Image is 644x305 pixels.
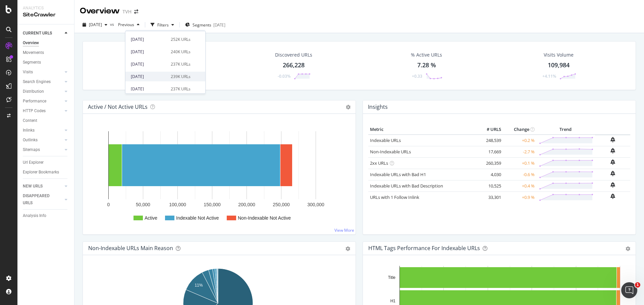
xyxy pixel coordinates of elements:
[176,215,219,221] text: Indexable Not Active
[476,146,503,157] td: 17,669
[195,283,203,288] text: 11%
[23,183,63,190] a: NEW URLS
[548,61,570,70] div: 109,984
[131,36,167,43] div: [DATE]
[626,246,630,251] div: gear
[417,61,436,70] div: 7.28 %
[23,49,69,56] a: Movements
[370,149,411,155] a: Non-Indexable URLs
[610,137,615,142] div: bell-plus
[23,59,69,66] a: Segments
[503,192,536,203] td: +0.9 %
[278,73,290,79] div: -0.03%
[88,245,173,251] div: Non-Indexable URLs Main Reason
[334,227,354,233] a: View More
[23,137,38,144] div: Outlinks
[88,125,348,229] svg: A chart.
[23,146,40,153] div: Sitemaps
[390,299,396,303] text: H1
[610,182,615,187] div: bell-plus
[89,22,102,27] span: 2025 Sep. 24th
[368,102,388,111] h4: Insights
[182,19,228,30] button: Segments[DATE]
[23,98,63,105] a: Performance
[169,202,186,207] text: 100,000
[23,107,46,115] div: HTTP Codes
[23,169,59,176] div: Explorer Bookmarks
[503,146,536,157] td: -2.7 %
[23,98,46,105] div: Performance
[476,169,503,180] td: 4,030
[368,245,480,251] div: HTML Tags Performance for Indexable URLs
[610,159,615,165] div: bell-plus
[23,40,39,47] div: Overview
[273,202,290,207] text: 250,000
[23,137,63,144] a: Outlinks
[23,117,37,124] div: Content
[80,5,120,17] div: Overview
[544,52,574,58] div: Visits Volume
[346,105,351,109] i: Options
[23,30,63,37] a: CURRENT URLS
[23,78,63,85] a: Search Engines
[345,246,350,251] div: gear
[476,125,503,135] th: # URLS
[23,127,35,134] div: Inlinks
[23,193,57,207] div: DISAPPEARED URLS
[23,159,44,166] div: Url Explorer
[204,202,221,207] text: 150,000
[23,88,44,95] div: Distribution
[115,22,134,27] span: Previous
[283,61,305,70] div: 266,228
[171,61,191,67] div: 237K URLs
[476,157,503,169] td: 260,359
[370,171,426,177] a: Indexable URLs with Bad H1
[23,49,44,56] div: Movements
[23,146,63,153] a: Sitemaps
[131,61,167,67] div: [DATE]
[23,159,69,166] a: Url Explorer
[131,49,167,55] div: [DATE]
[171,49,191,55] div: 240K URLs
[193,22,211,28] span: Segments
[370,160,388,166] a: 2xx URLs
[131,86,167,92] div: [DATE]
[542,73,556,79] div: +4.11%
[275,52,312,58] div: Discovered URLs
[23,11,69,19] div: SiteCrawler
[610,148,615,153] div: bell-plus
[145,215,157,221] text: Active
[370,183,443,189] a: Indexable URLs with Bad Description
[635,282,640,288] span: 1
[157,22,169,28] div: Filters
[23,69,33,76] div: Visits
[23,78,51,85] div: Search Engines
[238,202,255,207] text: 200,000
[23,30,52,37] div: CURRENT URLS
[107,202,110,207] text: 0
[23,59,41,66] div: Segments
[23,88,63,95] a: Distribution
[476,180,503,192] td: 10,525
[23,69,63,76] a: Visits
[476,135,503,146] td: 248,539
[388,275,396,280] text: Title
[171,36,191,43] div: 252K URLs
[115,19,142,30] button: Previous
[134,9,138,14] div: arrow-right-arrow-left
[23,183,43,190] div: NEW URLS
[23,169,69,176] a: Explorer Bookmarks
[476,192,503,203] td: 33,301
[23,107,63,115] a: HTTP Codes
[23,127,63,134] a: Inlinks
[171,74,191,80] div: 239K URLs
[122,8,131,15] div: TVH
[610,194,615,199] div: bell-plus
[610,171,615,176] div: bell-plus
[23,212,69,219] a: Analysis Info
[23,193,63,207] a: DISAPPEARED URLS
[621,282,637,298] iframe: Intercom live chat
[368,125,476,135] th: Metric
[213,22,225,28] div: [DATE]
